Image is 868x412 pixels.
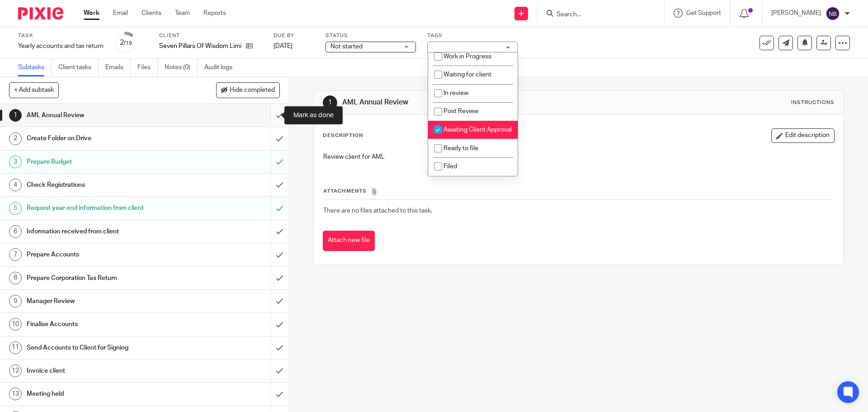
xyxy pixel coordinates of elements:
a: Email [113,9,128,18]
a: Subtasks [18,59,52,76]
a: Team [175,9,190,18]
h1: Prepare Corporation Tax Return [27,271,183,285]
label: Due by [274,32,314,39]
h1: Send Accounts to Client for Signing [27,341,183,355]
span: Hide completed [230,87,275,94]
img: Pixie [18,7,63,19]
p: [PERSON_NAME] [771,9,821,18]
div: 1 [9,109,22,122]
div: 4 [9,179,22,191]
label: Status [325,32,416,39]
div: 10 [9,318,22,331]
div: 2 [9,133,22,145]
div: Yearly accounts and tax return [18,42,104,51]
a: Work [84,9,99,18]
span: Not started [330,43,363,50]
p: Description [323,132,363,139]
h1: Invoice client [27,364,183,378]
span: There are no files attached to this task. [323,208,432,214]
div: 1 [323,95,337,110]
div: 2 [120,38,132,48]
h1: Meeting held [27,387,183,401]
h1: Information received from client [27,225,183,238]
h1: AML Annual Review [342,98,598,107]
span: Awaiting Client Approval [443,127,512,133]
div: 11 [9,341,22,354]
a: Audit logs [204,59,239,76]
span: Work in Progress [443,53,491,60]
div: 12 [9,365,22,377]
span: Waiting for client [443,71,491,78]
p: Review client for AML [323,152,834,161]
span: Attachments [323,189,367,194]
h1: Prepare Accounts [27,248,183,261]
button: Edit description [771,128,835,143]
h1: Manager Review [27,294,183,308]
h1: Finalise Accounts [27,317,183,331]
span: Filed [443,163,457,170]
small: /19 [124,41,132,46]
h1: AML Annual Review [27,109,183,122]
label: Task [18,32,104,39]
span: [DATE] [274,43,292,49]
span: Ready to file [443,145,478,152]
div: 7 [9,248,22,261]
a: Reports [203,9,226,18]
div: 3 [9,156,22,168]
h1: Create Folder on Drive [27,132,183,145]
a: Clients [142,9,161,18]
button: Attach new file [323,231,375,251]
span: Post Review [443,108,478,114]
div: 13 [9,388,22,400]
button: + Add subtask [9,82,59,98]
img: svg%3E [826,6,840,21]
div: 5 [9,202,22,215]
input: Search [556,11,637,19]
div: 6 [9,225,22,238]
div: 8 [9,272,22,284]
h1: Check Registrations [27,178,183,192]
h1: Prepare Budget [27,155,183,169]
a: Emails [105,59,131,76]
button: Hide completed [216,82,280,98]
a: Notes (0) [165,59,198,76]
div: Instructions [791,99,835,106]
span: In review [443,90,468,96]
label: Tags [427,32,518,39]
p: Seven Pillars Of Wisdom Limited [159,42,241,51]
span: Get Support [686,10,721,16]
h1: Request year end information from client [27,201,183,215]
label: Client [159,32,262,39]
div: 9 [9,295,22,308]
a: Files [137,59,158,76]
a: Client tasks [58,59,99,76]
